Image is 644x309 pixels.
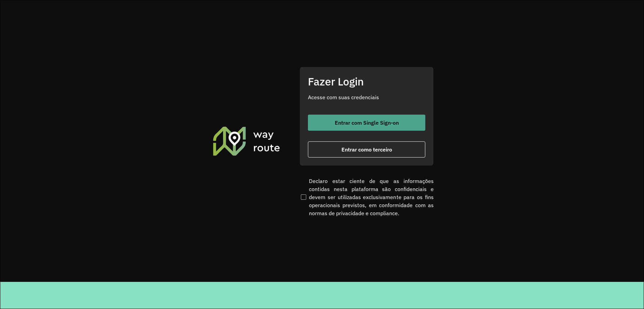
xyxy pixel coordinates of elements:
[308,141,425,158] button: button
[335,120,399,125] span: Entrar com Single Sign-on
[300,177,434,217] label: Declaro estar ciente de que as informações contidas nesta plataforma são confidenciais e devem se...
[341,147,392,152] span: Entrar como terceiro
[308,115,425,131] button: button
[308,93,425,101] p: Acesse com suas credenciais
[212,126,281,157] img: Roteirizador AmbevTech
[308,75,425,88] h2: Fazer Login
